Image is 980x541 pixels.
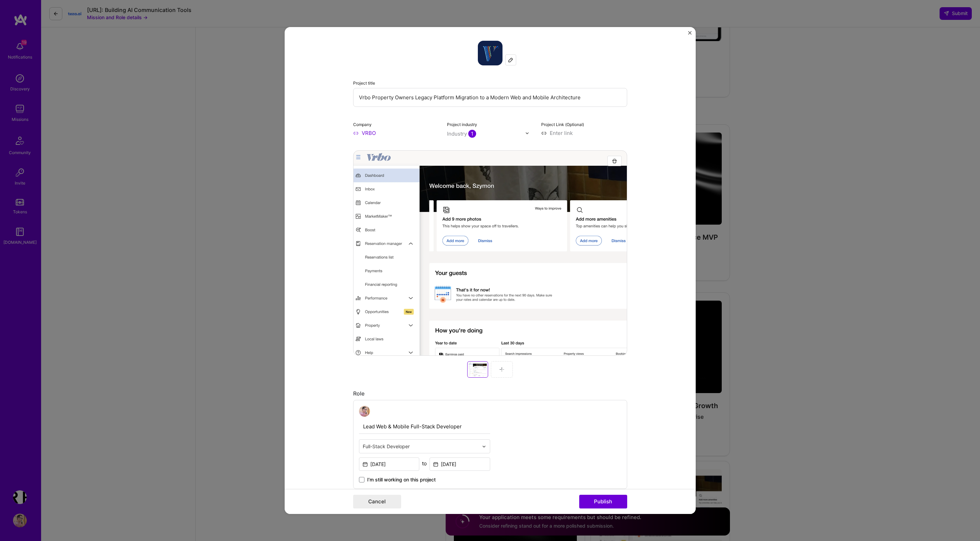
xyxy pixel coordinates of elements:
[612,158,617,164] img: Trash
[422,460,427,467] div: to
[579,495,627,508] button: Publish
[353,122,372,127] label: Company
[353,150,627,356] div: Add
[447,122,477,127] label: Project industry
[468,130,476,138] span: 1
[353,129,439,137] input: Enter name or website
[688,31,692,38] button: Close
[508,57,513,63] img: Edit
[359,419,490,434] input: Role Name
[499,367,505,372] img: Add
[541,129,627,137] input: Enter link
[367,476,436,483] span: I’m still working on this project
[482,444,486,449] img: drop icon
[541,122,584,127] label: Project Link (Optional)
[430,457,490,471] input: Date
[353,390,627,397] div: Role
[359,457,420,471] input: Date
[447,130,476,137] div: Industry
[353,88,627,107] input: Enter the name of the project
[478,41,503,65] img: Company logo
[353,80,375,86] label: Project title
[353,495,401,508] button: Cancel
[525,131,529,135] img: drop icon
[506,55,516,65] div: Edit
